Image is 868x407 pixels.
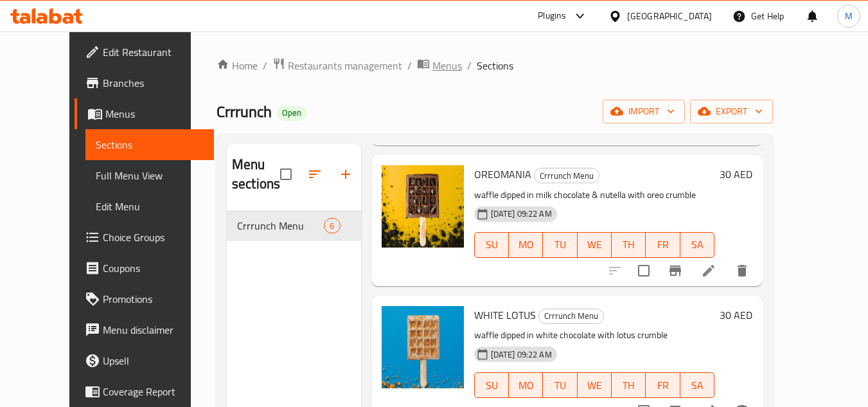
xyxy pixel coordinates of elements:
span: Edit Restaurant [103,44,204,60]
span: Sort sections [299,159,330,190]
a: Home [217,58,258,73]
span: Crrrunch Menu [539,309,603,323]
span: Select to update [630,257,657,284]
span: Restaurants management [288,58,402,73]
button: import [603,100,685,123]
span: [DATE] 09:22 AM [486,348,557,361]
button: WE [578,372,612,398]
span: Upsell [103,353,204,368]
span: Full Menu View [96,168,204,183]
span: MO [514,376,538,395]
span: import [613,104,675,120]
span: 6 [324,220,339,232]
nav: Menu sections [227,205,361,246]
img: WHITE LOTUS [382,306,464,388]
button: export [690,100,773,123]
button: FR [646,232,680,258]
span: Menus [432,58,462,73]
span: SU [480,235,504,254]
span: Promotions [103,291,204,307]
span: FR [651,235,675,254]
div: Plugins [538,8,566,24]
span: MO [514,235,538,254]
button: Branch-specific-item [660,255,691,286]
button: MO [509,372,543,398]
a: Menus [417,57,462,74]
span: SU [480,376,504,395]
span: Branches [103,75,204,91]
a: Coverage Report [75,376,215,407]
span: Open [277,107,306,118]
button: TH [612,372,646,398]
div: Crrrunch Menu6 [227,210,361,241]
button: delete [727,255,757,286]
span: FR [651,376,675,395]
span: OREOMANIA [474,165,531,184]
h6: 30 AED [720,165,752,183]
span: Crrrunch [217,97,272,126]
li: / [467,58,472,73]
a: Full Menu View [85,160,215,191]
a: Edit Menu [85,191,215,222]
span: SA [686,376,709,395]
span: Sections [96,137,204,152]
a: Upsell [75,345,215,376]
button: TH [612,232,646,258]
button: WE [578,232,612,258]
span: Edit Menu [96,199,204,214]
span: WE [583,235,607,254]
button: TU [543,232,577,258]
span: Choice Groups [103,230,204,245]
span: Sections [477,58,513,73]
span: TH [617,235,641,254]
a: Choice Groups [75,222,215,253]
p: waffle dipped in white chocolate with lotus crumble [474,327,715,343]
button: MO [509,232,543,258]
span: Menu disclaimer [103,322,204,338]
span: TH [617,376,641,395]
span: M [845,9,853,23]
button: TU [543,372,577,398]
span: Crrrunch Menu [535,168,599,183]
a: Coupons [75,253,215,284]
button: SU [474,372,509,398]
span: SA [686,235,709,254]
h2: Menu sections [232,155,280,194]
span: Coupons [103,260,204,276]
span: WHITE LOTUS [474,305,536,325]
a: Branches [75,68,215,98]
button: Add section [330,159,361,190]
a: Promotions [75,284,215,314]
span: Crrrunch Menu [237,218,324,233]
h6: 30 AED [720,306,752,324]
div: Open [277,105,306,121]
button: SA [680,372,714,398]
p: waffle dipped in milk chocolate & nutella with oreo crumble [474,187,715,203]
span: Coverage Report [103,384,204,399]
img: OREOMANIA [382,165,464,248]
button: SU [474,232,509,258]
span: TU [548,235,572,254]
a: Menus [75,98,215,129]
a: Edit Restaurant [75,37,215,68]
span: WE [583,376,607,395]
li: / [407,58,412,73]
div: items [324,218,340,233]
span: Menus [105,106,204,122]
span: [DATE] 09:22 AM [486,208,557,220]
button: SA [680,232,714,258]
span: export [700,104,763,120]
div: [GEOGRAPHIC_DATA] [627,9,712,23]
div: Crrrunch Menu [538,309,604,324]
a: Sections [85,129,215,160]
nav: breadcrumb [217,57,773,74]
span: Select all sections [272,161,299,188]
button: FR [646,372,680,398]
div: Crrrunch Menu [534,168,599,183]
a: Menu disclaimer [75,314,215,345]
li: / [263,58,267,73]
a: Restaurants management [272,57,402,74]
a: Edit menu item [701,263,716,278]
span: TU [548,376,572,395]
